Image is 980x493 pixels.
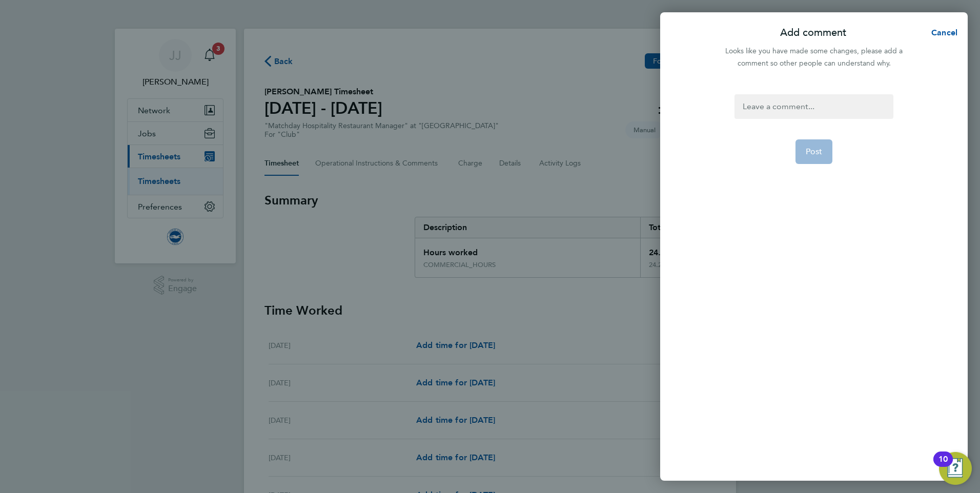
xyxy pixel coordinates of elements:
div: Looks like you have made some changes, please add a comment so other people can understand why. [720,45,908,70]
button: Cancel [915,23,968,43]
div: 10 [938,459,948,473]
span: Cancel [928,28,957,37]
p: Add comment [780,26,846,40]
button: Open Resource Center, 10 new notifications [939,452,972,485]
